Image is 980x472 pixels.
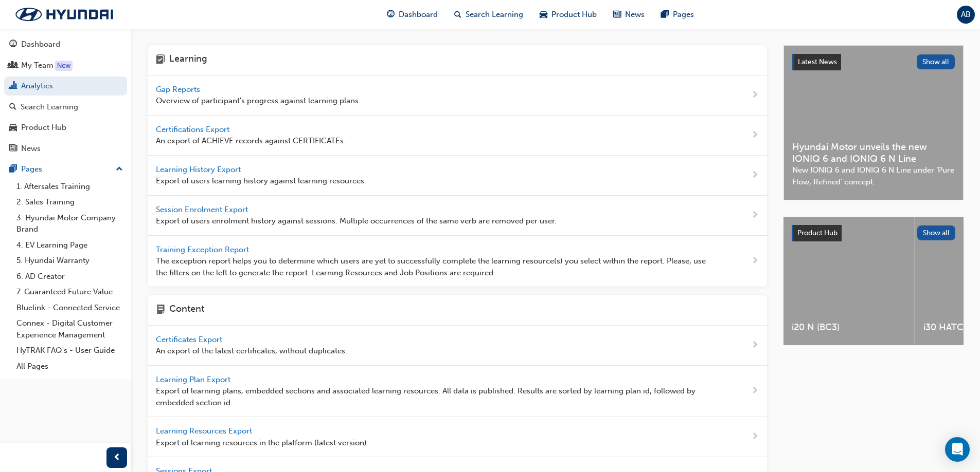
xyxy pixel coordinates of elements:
a: i20 N (BC3) [783,217,915,345]
span: Export of users learning history against learning resources. [156,175,366,187]
a: 3. Hyundai Motor Company Brand [12,210,127,237]
span: New IONIQ 6 and IONIQ 6 N Line under ‘Pure Flow, Refined’ concept. [792,164,955,187]
a: Dashboard [4,35,127,54]
span: Latest News [798,58,837,66]
button: Show all [917,54,955,69]
a: 4. EV Learning Page [12,237,127,253]
span: News [625,9,645,21]
a: Learning History Export Export of users learning history against learning resources.next-icon [148,156,767,196]
button: DashboardMy TeamAnalyticsSearch LearningProduct HubNews [4,33,127,160]
a: Product Hub [4,118,127,137]
span: AB [961,9,971,21]
a: Connex - Digital Customer Experience Management [12,315,127,343]
span: next-icon [751,430,759,443]
span: i20 N (BC3) [792,322,906,333]
a: Training Exception Report The exception report helps you to determine which users are yet to succ... [148,236,767,288]
a: 1. Aftersales Training [12,179,127,195]
span: news-icon [613,8,621,21]
span: Hyundai Motor unveils the new IONIQ 6 and IONIQ 6 N Line [792,141,955,164]
a: guage-iconDashboard [379,4,446,25]
a: Learning Resources Export Export of learning resources in the platform (latest version).next-icon [148,417,767,457]
a: Certificates Export An export of the latest certificates, without duplicates.next-icon [148,326,767,366]
button: Pages [4,160,127,179]
button: Show all [917,225,956,240]
button: AB [957,6,975,24]
span: The exception report helps you to determine which users are yet to successfully complete the lear... [156,255,718,278]
a: News [4,139,127,158]
img: Trak [5,4,123,25]
span: Learning Plan Export [156,375,233,384]
span: Dashboard [399,9,438,21]
span: Gap Reports [156,85,202,94]
span: next-icon [751,209,759,222]
span: Export of learning plans, embedded sections and associated learning resources. All data is publis... [156,385,718,408]
div: Search Learning [21,101,78,113]
div: Pages [21,163,42,175]
span: chart-icon [9,82,17,91]
span: Certificates Export [156,335,224,344]
h4: Content [169,304,204,317]
span: guage-icon [9,40,17,49]
a: Analytics [4,77,127,96]
span: Learning Resources Export [156,426,254,436]
a: HyTRAK FAQ's - User Guide [12,343,127,358]
span: car-icon [540,8,547,21]
span: next-icon [751,89,759,102]
span: Training Exception Report [156,245,251,254]
div: Dashboard [21,39,60,50]
a: Product HubShow all [792,225,955,241]
a: All Pages [12,358,127,374]
a: My Team [4,56,127,75]
div: Product Hub [21,122,66,134]
span: next-icon [751,255,759,268]
span: Overview of participant's progress against learning plans. [156,95,361,107]
span: Export of learning resources in the platform (latest version). [156,437,369,449]
span: Session Enrolment Export [156,205,250,214]
h4: Learning [169,53,207,67]
span: Certifications Export [156,125,231,134]
span: search-icon [454,8,461,21]
div: News [21,143,41,155]
a: news-iconNews [605,4,653,25]
a: pages-iconPages [653,4,702,25]
a: 2. Sales Training [12,194,127,210]
a: Latest NewsShow all [792,54,955,70]
div: Open Intercom Messenger [945,437,970,462]
span: guage-icon [387,8,395,21]
a: Gap Reports Overview of participant's progress against learning plans.next-icon [148,75,767,116]
a: Certifications Export An export of ACHIEVE records against CERTIFICATEs.next-icon [148,116,767,156]
span: page-icon [156,304,165,317]
span: up-icon [116,163,123,176]
div: My Team [21,60,54,71]
span: pages-icon [9,165,17,174]
span: search-icon [9,103,16,112]
a: Session Enrolment Export Export of users enrolment history against sessions. Multiple occurrences... [148,196,767,236]
a: Bluelink - Connected Service [12,300,127,316]
span: people-icon [9,61,17,70]
span: next-icon [751,169,759,182]
span: Product Hub [551,9,597,21]
span: next-icon [751,129,759,142]
span: next-icon [751,339,759,352]
a: car-iconProduct Hub [531,4,605,25]
span: Learning History Export [156,165,243,174]
span: prev-icon [113,451,121,464]
span: Search Learning [466,9,523,21]
a: search-iconSearch Learning [446,4,531,25]
a: Latest NewsShow allHyundai Motor unveils the new IONIQ 6 and IONIQ 6 N LineNew IONIQ 6 and IONIQ ... [783,45,964,200]
a: Learning Plan Export Export of learning plans, embedded sections and associated learning resource... [148,366,767,418]
span: An export of ACHIEVE records against CERTIFICATEs. [156,135,346,147]
div: Tooltip anchor [55,61,73,71]
a: 6. AD Creator [12,269,127,285]
span: car-icon [9,123,17,133]
span: Product Hub [797,229,838,237]
span: pages-icon [661,8,669,21]
a: Search Learning [4,98,127,117]
span: next-icon [751,385,759,398]
span: Export of users enrolment history against sessions. Multiple occurrences of the same verb are rem... [156,215,557,227]
span: news-icon [9,144,17,154]
a: 7. Guaranteed Future Value [12,284,127,300]
a: 5. Hyundai Warranty [12,253,127,269]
